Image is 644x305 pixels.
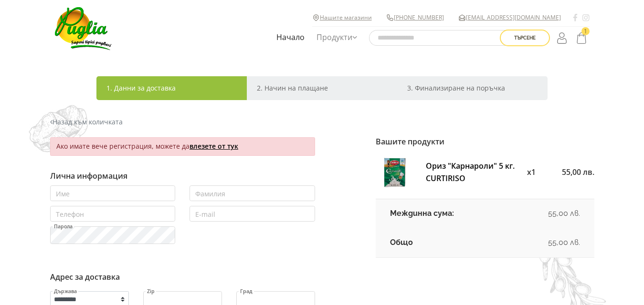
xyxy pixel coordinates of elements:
[510,228,594,257] td: 55,00 лв.
[50,117,123,127] a: Назад към количката
[257,83,328,92] span: 2. Начин на плащане
[50,137,315,156] div: Ако имате вече регистрация, можете да
[314,27,359,49] a: Продукти
[466,13,561,22] a: [EMAIL_ADDRESS][DOMAIN_NAME]
[195,191,226,197] label: Фамилия
[581,27,590,35] span: 1
[55,211,84,218] label: Телефон
[376,199,510,228] td: Междинна сума:
[510,199,594,228] td: 55,00 лв.
[380,157,410,188] img: oriz-karnaroli-5-kg-curtiriso-thumb.jpg
[426,161,515,183] a: Ориз "Карнароли" 5 кг. CURTIRISO
[573,29,590,47] a: 1
[376,137,594,146] h6: Вашите продукти
[50,273,315,282] h6: Адрес за доставка
[407,83,505,92] span: 3. Финализиране на поръчка
[527,167,536,177] span: x1
[369,30,512,46] input: Търсене в сайта
[190,142,238,151] a: влезете от тук
[50,172,315,181] h6: Лична информация
[500,30,550,46] button: Търсене
[573,13,578,22] a: Facebook
[320,13,372,22] a: Нашите магазини
[29,105,88,152] img: demo
[53,224,73,229] label: Парола
[582,13,590,22] a: Instagram
[555,29,571,47] a: Login
[240,289,253,294] label: Град
[53,289,77,294] label: Държава
[376,228,510,257] td: Общо
[147,289,155,294] label: Zip
[274,27,307,49] a: Начало
[106,83,176,92] span: 1. Данни за доставка
[562,167,594,177] span: 55,00 лв.
[394,13,444,22] a: [PHONE_NUMBER]
[55,191,70,197] label: Име
[195,211,216,218] label: E-mail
